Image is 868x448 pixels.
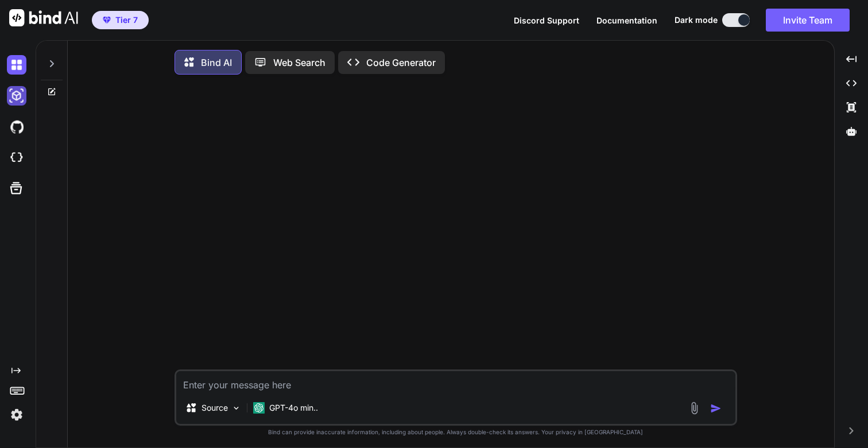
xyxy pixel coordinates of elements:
[269,402,318,414] p: GPT-4o min..
[7,86,26,106] img: darkAi-studio
[766,9,850,32] button: Invite Team
[253,402,265,414] img: GPT-4o mini
[710,403,722,414] img: icon
[92,11,149,29] button: premiumTier 7
[231,403,241,413] img: Pick Models
[514,14,579,26] button: Discord Support
[596,15,657,25] span: Documentation
[201,56,232,69] p: Bind AI
[115,14,138,26] span: Tier 7
[273,56,325,69] p: Web Search
[175,428,737,437] p: Bind can provide inaccurate information, including about people. Always double-check its answers....
[7,405,26,424] img: settings
[596,14,657,26] button: Documentation
[201,402,228,414] p: Source
[7,117,26,137] img: githubDark
[7,55,26,75] img: darkChat
[366,56,436,69] p: Code Generator
[688,402,701,415] img: attachment
[103,17,111,24] img: premium
[514,15,579,25] span: Discord Support
[9,9,78,26] img: Bind AI
[675,14,718,26] span: Dark mode
[7,148,26,167] img: cloudideIcon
